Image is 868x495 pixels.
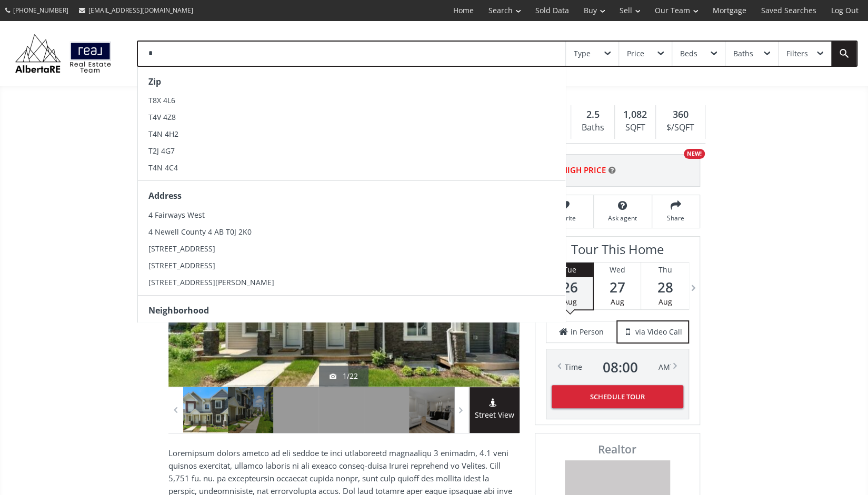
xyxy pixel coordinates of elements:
div: SQFT [620,120,650,136]
span: T4N 4C4 [148,163,178,173]
div: Thu [641,262,689,277]
span: Aug [563,297,577,307]
strong: Neighborhood [148,305,209,316]
span: 26 [547,280,593,295]
span: 1,082 [623,108,647,122]
span: Realtor [547,444,688,455]
span: [STREET_ADDRESS][PERSON_NAME] [148,277,274,287]
span: 27 [594,280,641,295]
button: Schedule Tour [552,385,683,408]
span: 08 : 00 [603,360,638,375]
span: Share [657,214,694,223]
div: Baths [733,50,753,57]
span: Aug [659,297,672,307]
div: Baths [576,120,609,136]
span: 28 [641,280,689,295]
div: 1/22 [330,371,358,381]
span: Aug [611,297,624,307]
a: [EMAIL_ADDRESS][DOMAIN_NAME] [74,1,198,20]
div: $/SQFT [661,120,699,136]
span: T8X 4L6 [148,95,175,105]
span: 4 Newell County 4 AB T0J 2K0 [148,227,252,237]
span: via Video Call [635,327,682,337]
div: NEW! [684,149,705,159]
div: Wed [594,262,641,277]
span: [PHONE_NUMBER] [13,6,68,15]
span: T4V 4Z8 [148,112,176,122]
span: Ask agent [599,214,646,223]
div: Price [627,50,644,57]
span: T4N 4H2 [148,129,178,139]
span: in Person [571,327,604,337]
span: [EMAIL_ADDRESS][DOMAIN_NAME] [88,6,193,15]
div: 2.5 [576,108,609,122]
div: Time AM [565,360,670,375]
div: Filters [786,50,808,57]
img: Logo [11,32,116,75]
div: 360 [661,108,699,122]
span: 4 Fairways West [148,210,205,220]
div: Beds [680,50,697,57]
span: [STREET_ADDRESS] [148,244,215,254]
span: T2J 4G7 [148,146,175,156]
strong: Address [148,190,182,201]
div: Type [574,50,591,57]
span: HIGH PRICE [562,165,606,176]
h3: Tour This Home [546,242,689,262]
div: Tue [547,262,593,277]
span: Street View [470,409,520,421]
strong: Zip [148,76,161,87]
span: [STREET_ADDRESS] [148,260,215,270]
